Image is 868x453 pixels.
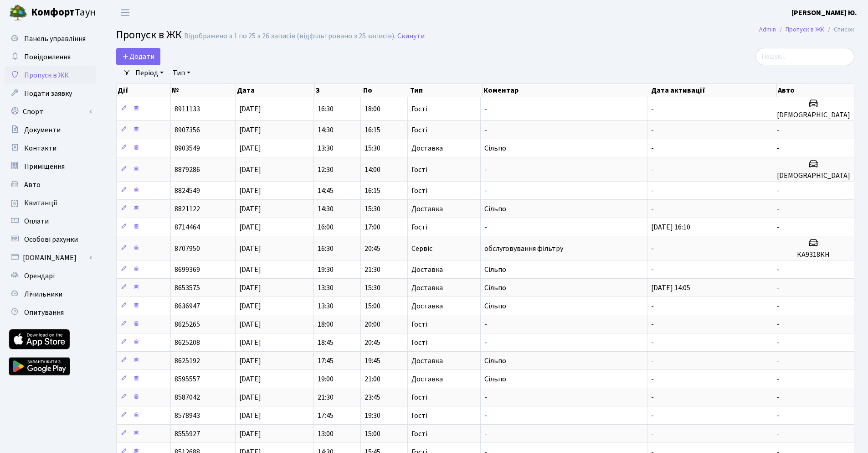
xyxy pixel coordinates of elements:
[365,265,380,275] span: 21:30
[239,104,261,114] span: [DATE]
[24,180,41,190] span: Авто
[5,84,96,103] a: Подати заявку
[5,176,96,194] a: Авто
[411,166,427,173] span: Гості
[175,392,200,402] span: 8587042
[175,374,200,384] span: 8595557
[175,104,200,114] span: 8911133
[777,84,854,97] th: Авто
[411,412,427,419] span: Гості
[132,65,167,81] a: Період
[411,224,427,231] span: Гості
[411,394,427,401] span: Гості
[24,271,55,281] span: Орендарі
[484,143,506,153] span: Сільпо
[5,157,96,176] a: Приміщення
[318,143,334,153] span: 13:30
[365,411,380,421] span: 19:30
[24,52,71,62] span: Повідомлення
[175,143,200,153] span: 8903549
[24,216,49,226] span: Оплати
[651,204,654,214] span: -
[484,429,487,439] span: -
[239,204,261,214] span: [DATE]
[651,411,654,421] span: -
[24,289,62,299] span: Лічильники
[5,303,96,322] a: Опитування
[777,265,780,275] span: -
[365,283,380,293] span: 15:30
[318,104,334,114] span: 16:30
[777,301,780,311] span: -
[484,222,487,232] span: -
[239,143,261,153] span: [DATE]
[318,244,334,254] span: 16:30
[318,204,334,214] span: 14:30
[484,319,487,329] span: -
[411,105,427,113] span: Гості
[777,143,780,153] span: -
[484,356,506,366] span: Сільпо
[239,374,261,384] span: [DATE]
[239,429,261,439] span: [DATE]
[365,204,380,214] span: 15:30
[651,301,654,311] span: -
[777,411,780,421] span: -
[318,265,334,275] span: 19:30
[411,205,443,213] span: Доставка
[114,5,137,20] button: Переключити навігацію
[411,357,443,364] span: Доставка
[755,48,854,65] input: Пошук...
[169,65,194,81] a: Тип
[5,48,96,66] a: Повідомлення
[411,430,427,437] span: Гості
[777,204,780,214] span: -
[239,244,261,254] span: [DATE]
[365,222,380,232] span: 17:00
[777,338,780,348] span: -
[175,204,200,214] span: 8821122
[239,186,261,196] span: [DATE]
[5,212,96,230] a: Оплати
[5,30,96,48] a: Панель управління
[239,222,261,232] span: [DATE]
[318,186,334,196] span: 14:45
[116,48,160,65] a: Додати
[484,186,487,196] span: -
[484,411,487,421] span: -
[175,411,200,421] span: 8578943
[175,356,200,366] span: 8625192
[318,165,334,175] span: 12:30
[24,198,57,208] span: Квитанції
[483,84,650,97] th: Коментар
[5,230,96,249] a: Особові рахунки
[365,356,380,366] span: 19:45
[24,125,61,135] span: Документи
[236,84,315,97] th: Дата
[239,392,261,402] span: [DATE]
[239,301,261,311] span: [DATE]
[365,165,380,175] span: 14:00
[175,429,200,439] span: 8555927
[484,338,487,348] span: -
[31,5,75,20] b: Комфорт
[777,111,850,120] h5: [DEMOGRAPHIC_DATA]
[365,301,380,311] span: 15:00
[484,265,506,275] span: Сільпо
[365,125,380,135] span: 16:15
[411,321,427,328] span: Гості
[239,411,261,421] span: [DATE]
[24,34,86,44] span: Панель управління
[5,121,96,139] a: Документи
[651,338,654,348] span: -
[777,319,780,329] span: -
[786,25,824,34] a: Пропуск в ЖК
[315,84,362,97] th: З
[365,392,380,402] span: 23:45
[777,125,780,135] span: -
[24,70,69,80] span: Пропуск в ЖК
[411,302,443,310] span: Доставка
[777,429,780,439] span: -
[362,84,409,97] th: По
[651,356,654,366] span: -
